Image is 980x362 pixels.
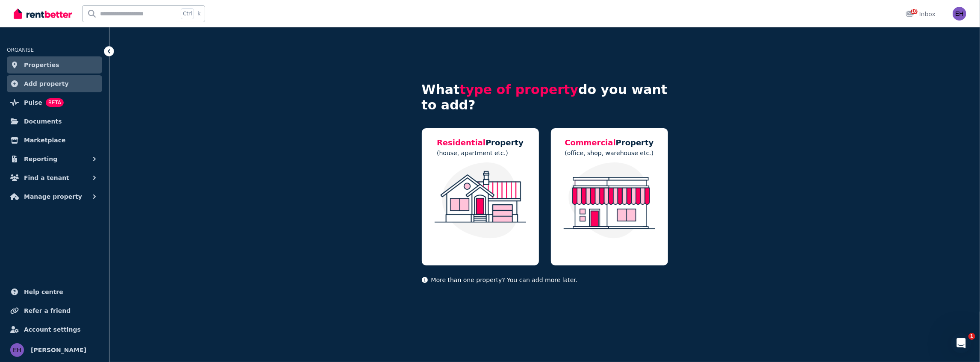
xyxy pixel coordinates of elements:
span: Manage property [24,191,82,202]
a: Marketplace [7,132,102,149]
h4: What do you want to add? [422,82,668,113]
a: Account settings [7,321,102,338]
a: PulseBETA [7,94,102,111]
span: Account settings [24,324,81,335]
img: Edy Hartono [10,343,24,357]
img: RentBetter [14,7,72,20]
iframe: Intercom live chat [951,333,971,353]
span: Add property [24,79,69,89]
p: (house, apartment etc.) [437,149,524,157]
span: Refer a friend [24,306,71,316]
span: Find a tenant [24,173,69,183]
span: Marketplace [24,135,65,145]
button: Reporting [7,150,102,168]
img: Commercial Property [559,162,659,238]
div: Inbox [906,10,936,18]
span: type of property [460,82,579,97]
span: Ctrl [181,8,194,19]
span: Reporting [24,154,57,164]
h5: Property [565,137,653,149]
p: More than one property? You can add more later. [422,276,668,284]
button: Manage property [7,188,102,205]
span: Residential [437,138,486,147]
a: Refer a friend [7,302,102,319]
span: Properties [24,60,59,70]
a: Documents [7,113,102,130]
a: Help centre [7,283,102,300]
span: 10 [911,9,918,14]
a: Properties [7,56,102,74]
span: Commercial [565,138,615,147]
span: ORGANISE [7,47,34,53]
a: Add property [7,75,102,92]
span: BETA [46,98,64,107]
span: Help centre [24,287,63,297]
p: (office, shop, warehouse etc.) [565,149,653,157]
span: Documents [24,116,62,127]
span: 1 [968,333,975,340]
img: Residential Property [430,162,530,238]
span: Pulse [24,97,42,108]
button: Find a tenant [7,169,102,186]
img: Edy Hartono [953,7,966,21]
span: k [197,10,200,17]
h5: Property [437,137,524,149]
span: [PERSON_NAME] [31,345,86,355]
